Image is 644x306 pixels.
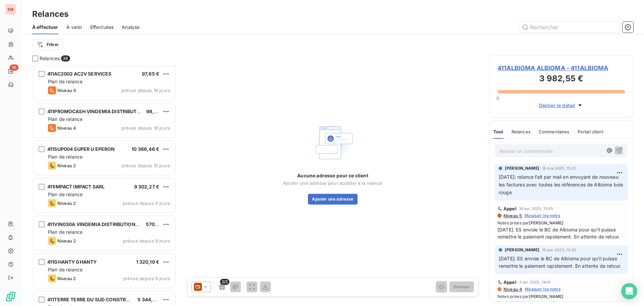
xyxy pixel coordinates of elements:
span: 10 avr. 2025, 13:55 [519,207,553,211]
h3: 3 982,55 € [497,73,625,86]
span: 3 avr. 2025, 14:01 [519,280,551,284]
span: 16 mai 2025, 15:31 [542,166,576,170]
span: Masquer les notes [525,286,560,292]
span: 411VIN030A VINDEMIA DISTRIBUTION/ CARREFOUR ST BENOIT [47,221,194,227]
span: Niveau 4 [57,88,76,93]
span: 411ALBIOMA ALBIOMA - 411ALBIOMA [497,63,625,73]
span: prévue depuis 9 jours [123,238,170,244]
span: prévue depuis 19 jours [121,88,170,93]
span: Relances [512,129,531,134]
span: Masquer les notes [525,213,560,219]
span: 411SUP004 SUPER U EPERON [47,146,115,152]
span: Commentaires [539,129,570,134]
button: Ajouter une adresse [308,194,357,205]
span: Tout [493,129,503,134]
span: [PERSON_NAME] [529,294,563,299]
span: prévue depuis 9 jours [123,276,170,281]
span: Aucune adresse pour ce client [297,172,368,179]
span: 570,38 € [146,221,167,227]
span: Plan de relance [48,267,83,272]
span: prévue depuis 9 jours [123,201,170,206]
span: Niveau 4 [57,125,76,131]
span: Plan de relance [48,229,83,235]
span: Portail client [578,129,603,134]
span: Relances [40,55,60,62]
span: Appel [503,206,517,211]
span: Niveau 2 [57,238,76,244]
span: Niveau 5 [503,213,522,218]
h3: Relances [32,8,68,20]
span: Niveau 4 [503,287,522,292]
span: Notes prises par : [497,220,625,226]
span: 411PROMOCASH VINDEMIA DISTRIBUTION / PROMOCASH [47,108,181,114]
span: Niveau 2 [57,276,76,281]
span: Plan de relance [48,79,83,84]
span: 1 320,19 € [136,259,160,265]
span: [DATE]: ES envoie le BC de Albioma pour qu'il puisse remettre le paiement rapidement. En attente ... [497,226,625,240]
button: Déplier le détail [537,101,586,109]
span: [PERSON_NAME] [505,165,539,171]
span: 5 344,28 € [138,297,163,302]
span: 411AC2002 AC2V SERVICES [47,71,111,77]
span: 2/2 [220,279,229,285]
input: Rechercher [519,22,620,33]
span: Effectuées [90,24,114,31]
span: 411GHANTY GHANTY [47,259,97,265]
span: Plan de relance [48,116,83,122]
span: [DATE]: ES envoie le BC de Albioma pour qu'il puisse remettre le paiement rapidement. En attente ... [499,256,621,269]
span: prévue depuis 10 jours [121,163,170,168]
span: Ajouter une adresse pour accéder à la relance [283,180,382,186]
span: 97,65 € [142,71,159,77]
span: [PERSON_NAME] [529,220,563,225]
div: grid [32,66,176,306]
span: 9 302,27 € [134,184,160,189]
img: Empty state [311,121,354,164]
span: À effectuer [32,24,58,31]
span: À venir [66,24,82,31]
div: Open Intercom Messenger [621,283,637,299]
span: Niveau 2 [57,163,76,168]
span: 0 [496,95,499,101]
span: 36 [61,55,70,61]
span: Plan de relance [48,191,83,197]
span: Analyse [122,24,140,31]
span: Déplier le détail [539,102,576,109]
span: 98,95 € [146,108,165,114]
span: [PERSON_NAME] [505,247,539,253]
span: 411TERRE TERRE DU SUD CONSTRUCTIONS [47,297,148,302]
button: Envoyer [449,281,474,292]
div: EM [5,4,16,15]
span: 10 avr. 2025, 13:55 [542,248,576,252]
img: Logo LeanPay [5,291,16,302]
button: Filtrer [32,39,63,50]
span: Niveau 2 [57,201,76,206]
span: Notes prises par : [497,294,625,300]
span: 411IMPACT IMPACT SARL [47,184,105,189]
span: 10 366,46 € [131,146,159,152]
span: Plan de relance [48,154,83,160]
span: 36 [10,64,18,71]
span: Appel [503,279,517,285]
span: [DATE]: relance fait par mail en envoyant de nouveau les factures avec toutes les références de A... [499,174,624,195]
a: 36 [5,66,16,77]
span: prévue depuis 18 jours [121,125,170,131]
